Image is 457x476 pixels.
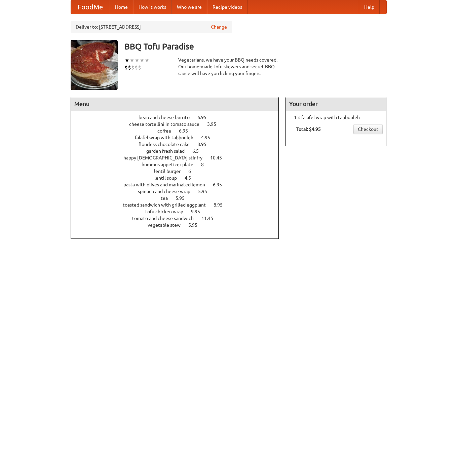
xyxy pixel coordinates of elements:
[142,162,200,167] span: hummus appetizer plate
[176,195,191,201] span: 5.95
[71,40,118,90] img: angular.jpg
[154,169,187,174] span: lentil burger
[146,148,211,154] a: garden fresh salad 6.5
[197,142,213,147] span: 8.95
[131,64,135,71] li: $
[71,97,279,111] h4: Menu
[359,0,380,14] a: Help
[207,121,223,127] span: 3.95
[161,195,175,201] span: tea
[138,189,197,194] span: spinach and cheese wrap
[154,175,184,181] span: lentil soup
[132,216,226,221] a: tomato and cheese sandwich 11.45
[201,135,217,140] span: 4.95
[135,135,200,140] span: falafel wrap with tabbouleh
[188,169,198,174] span: 6
[124,64,128,71] li: $
[185,175,198,181] span: 4.5
[289,114,383,121] li: 1 × falafel wrap with tabbouleh
[129,57,135,64] li: ★
[210,155,229,160] span: 10.45
[198,189,214,194] span: 5.95
[135,57,140,64] li: ★
[178,57,279,77] div: Vegetarians, we have your BBQ needs covered. Our home-made tofu skewers and secret BBQ sauce will...
[123,202,213,208] span: toasted sandwich with grilled eggplant
[142,162,216,167] a: hummus appetizer plate 8
[123,155,209,160] span: happy [DEMOGRAPHIC_DATA] stir fry
[128,64,131,71] li: $
[154,175,203,181] a: lentil soup 4.5
[129,121,206,127] span: cheese tortellini in tomato sauce
[124,40,387,53] h3: BBQ Tofu Paradise
[71,0,110,14] a: FoodMe
[135,64,138,71] li: $
[123,155,234,160] a: happy [DEMOGRAPHIC_DATA] stir fry 10.45
[172,0,207,14] a: Who we are
[145,209,213,214] a: tofu chicken wrap 9.95
[161,195,197,201] a: tea 5.95
[179,128,195,134] span: 6.95
[188,222,204,228] span: 5.95
[110,0,133,14] a: Home
[353,124,383,134] a: Checkout
[191,209,207,214] span: 9.95
[146,148,191,154] span: garden fresh salad
[138,64,141,71] li: $
[139,142,219,147] a: flourless chocolate cake 8.95
[148,222,187,228] span: vegetable stew
[139,142,196,147] span: flourless chocolate cake
[139,115,196,120] span: bean and cheese burrito
[197,115,213,120] span: 6.95
[145,209,190,214] span: tofu chicken wrap
[154,169,203,174] a: lentil burger 6
[157,128,178,134] span: coffee
[214,202,229,208] span: 8.95
[139,115,219,120] a: bean and cheese burrito 6.95
[145,57,150,64] li: ★
[123,202,235,208] a: toasted sandwich with grilled eggplant 8.95
[192,148,205,154] span: 6.5
[123,182,234,187] a: pasta with olives and marinated lemon 6.95
[213,182,229,187] span: 6.95
[207,0,247,14] a: Recipe videos
[201,162,211,167] span: 8
[201,216,220,221] span: 11.45
[129,121,229,127] a: cheese tortellini in tomato sauce 3.95
[138,189,220,194] a: spinach and cheese wrap 5.95
[123,182,212,187] span: pasta with olives and marinated lemon
[124,57,129,64] li: ★
[71,21,232,33] div: Deliver to: [STREET_ADDRESS]
[133,0,172,14] a: How it works
[132,216,200,221] span: tomato and cheese sandwich
[286,97,386,111] h4: Your order
[211,24,227,30] a: Change
[296,126,321,132] b: Total: $4.95
[135,135,223,140] a: falafel wrap with tabbouleh 4.95
[148,222,210,228] a: vegetable stew 5.95
[157,128,200,134] a: coffee 6.95
[140,57,145,64] li: ★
